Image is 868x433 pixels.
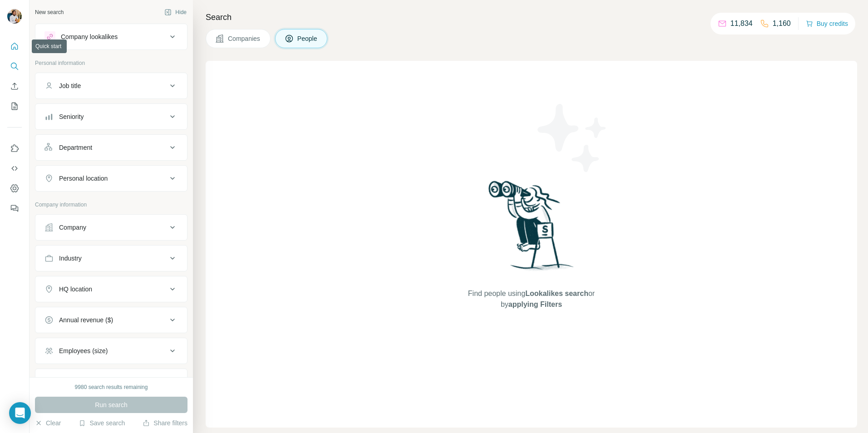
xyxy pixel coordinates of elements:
div: Employees (size) [59,346,108,355]
button: Department [35,137,187,158]
button: Clear [35,418,61,428]
img: Avatar [7,9,22,24]
div: Industry [59,254,82,263]
img: Surfe Illustration - Woman searching with binoculars [484,178,579,280]
button: HQ location [35,278,187,300]
div: HQ location [59,285,92,294]
button: Company lookalikes [35,26,187,48]
button: Save search [79,418,125,428]
div: Open Intercom Messenger [9,402,31,424]
div: Company lookalikes [61,32,118,41]
button: Use Surfe on LinkedIn [7,140,22,157]
span: Companies [228,34,261,43]
p: Company information [35,201,187,209]
button: Search [7,58,22,74]
div: New search [35,8,64,16]
button: Hide [158,5,193,19]
button: My lists [7,98,22,114]
button: Company [35,216,187,238]
button: Annual revenue ($) [35,309,187,331]
img: Surfe Illustration - Stars [532,97,613,179]
button: Seniority [35,106,187,128]
div: Annual revenue ($) [59,315,113,325]
p: 1,160 [773,18,791,29]
button: Feedback [7,200,22,216]
span: applying Filters [508,300,562,308]
div: Department [59,143,92,152]
button: Industry [35,247,187,269]
p: 11,834 [730,18,753,29]
button: Technologies [35,371,187,393]
div: 9980 search results remaining [75,383,148,391]
button: Dashboard [7,180,22,197]
button: Employees (size) [35,340,187,362]
span: People [297,34,318,43]
div: Personal location [59,174,108,183]
button: Job title [35,75,187,97]
button: Personal location [35,167,187,189]
h4: Search [206,11,857,24]
div: Job title [59,81,81,90]
button: Buy credits [806,17,848,30]
button: Enrich CSV [7,78,22,94]
div: Seniority [59,112,84,121]
button: Use Surfe API [7,160,22,177]
span: Find people using or by [459,288,604,310]
button: Quick start [7,38,22,54]
p: Personal information [35,59,187,67]
div: Company [59,223,86,232]
button: Share filters [143,418,187,428]
span: Lookalikes search [525,290,588,297]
